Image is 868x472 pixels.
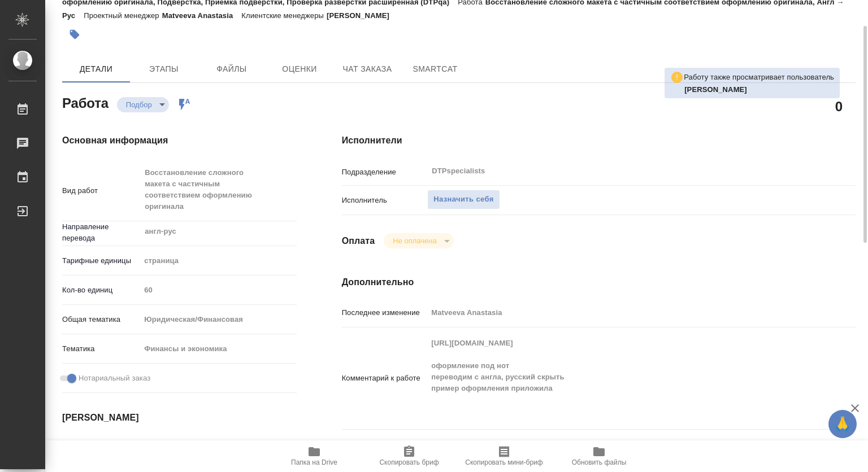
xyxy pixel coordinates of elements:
[427,304,813,321] input: Пустое поле
[342,307,428,318] p: Последнее изменение
[835,97,843,116] h2: 0
[572,458,627,466] span: Обновить файлы
[62,411,297,425] h4: [PERSON_NAME]
[84,11,162,20] p: Проектный менеджер
[272,62,327,76] span: Оценки
[140,310,296,329] div: Юридическая/Финансовая
[62,92,108,112] h2: Работа
[140,440,239,456] input: Пустое поле
[62,221,140,244] p: Направление перевода
[137,62,191,76] span: Этапы
[389,236,440,246] button: Не оплачена
[62,343,140,355] p: Тематика
[427,334,813,421] textarea: [URL][DOMAIN_NAME] оформление под нот переводим с англа, русский скрыть пример оформления приложила
[117,97,169,112] div: Подбор
[267,440,362,472] button: Папка на Drive
[140,282,296,298] input: Пустое поле
[427,190,500,209] button: Назначить себя
[140,339,296,359] div: Финансы и экономика
[79,373,150,384] span: Нотариальный заказ
[291,458,337,466] span: Папка на Drive
[342,276,856,289] h4: Дополнительно
[427,436,813,455] textarea: /Clients/KUNZ_ELENA/Orders/KUNZ_ELENA-111/DTP/KUNZ_ELENA-111-WK-007
[62,134,297,147] h4: Основная информация
[833,412,852,436] span: 🙏
[684,84,834,95] p: Петрова Валерия
[162,11,242,20] p: Matveeva Anastasia
[408,62,462,76] span: SmartCat
[342,195,428,206] p: Исполнитель
[457,440,552,472] button: Скопировать мини-бриф
[433,193,493,206] span: Назначить себя
[342,234,375,248] h4: Оплата
[684,85,747,94] b: [PERSON_NAME]
[384,233,453,248] div: Подбор
[342,167,428,178] p: Подразделение
[123,100,155,110] button: Подбор
[241,11,327,20] p: Клиентские менеджеры
[62,255,140,266] p: Тарифные единицы
[69,62,123,76] span: Детали
[205,62,259,76] span: Файлы
[362,440,457,472] button: Скопировать бриф
[62,285,140,296] p: Кол-во единиц
[340,62,394,76] span: Чат заказа
[342,134,856,147] h4: Исполнители
[327,11,398,20] p: [PERSON_NAME]
[379,458,439,466] span: Скопировать бриф
[140,251,296,270] div: страница
[465,458,542,466] span: Скопировать мини-бриф
[62,185,140,196] p: Вид работ
[62,314,140,325] p: Общая тематика
[62,22,87,47] button: Добавить тэг
[342,373,428,384] p: Комментарий к работе
[828,410,857,438] button: 🙏
[552,440,646,472] button: Обновить файлы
